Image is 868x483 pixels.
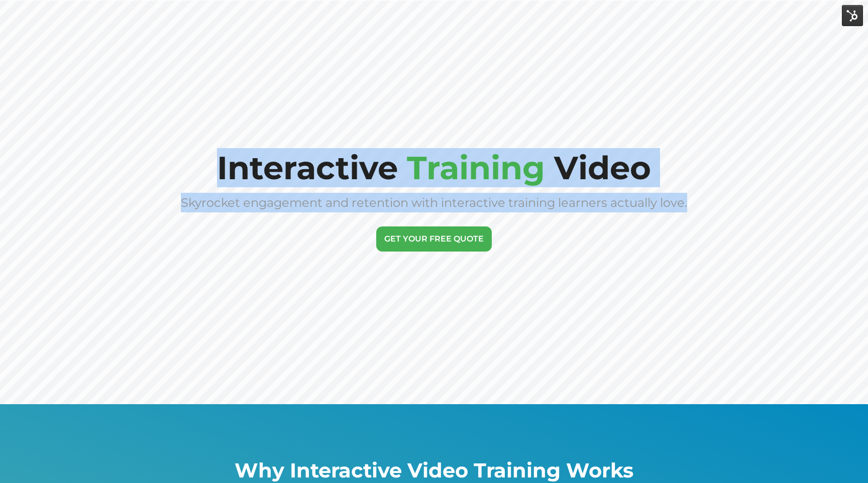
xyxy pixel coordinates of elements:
[376,226,492,252] a: GET YOUR FREE QUOTE
[407,148,545,187] span: Training
[842,5,863,26] img: HubSpot Tools Menu Toggle
[217,148,398,187] span: Interactive
[235,458,633,482] span: Why Interactive Video Training Works
[554,148,651,187] span: Video
[181,195,687,210] span: Skyrocket engagement and retention with interactive training learners actually love.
